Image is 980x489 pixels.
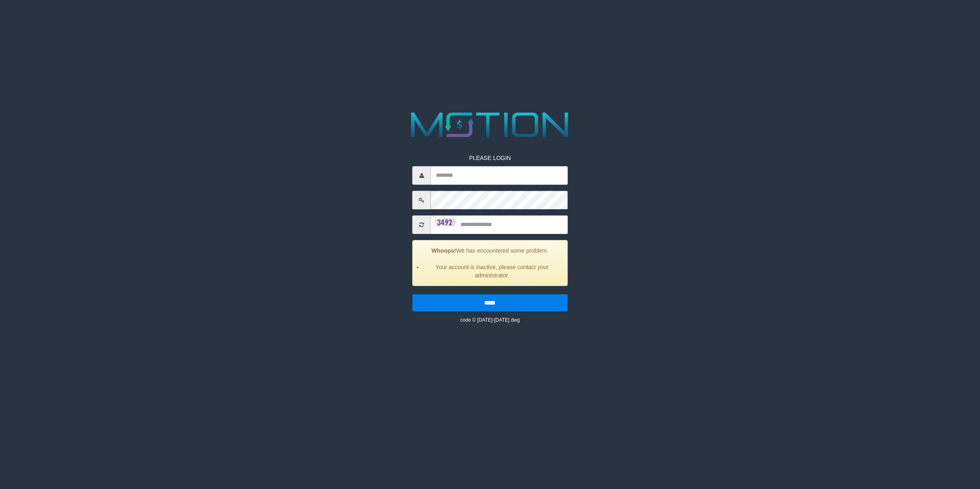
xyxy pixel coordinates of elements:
[460,318,520,323] small: code © [DATE]-[DATE] dwg
[435,218,456,226] img: captcha
[413,240,567,286] div: We has encountered some problem.
[423,263,561,280] li: Your account is inactive, please contact your administrator.
[431,248,456,254] strong: Whoops!
[413,154,567,162] p: PLEASE LOGIN
[404,108,576,142] img: MOTION_logo.png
